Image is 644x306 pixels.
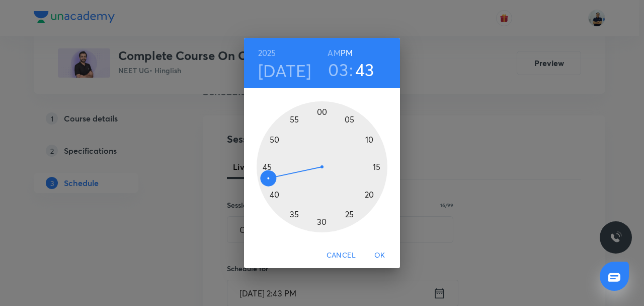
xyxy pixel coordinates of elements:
[328,59,348,80] button: 03
[258,46,276,60] button: 2025
[323,246,360,265] button: Cancel
[364,246,396,265] button: OK
[341,46,353,60] button: PM
[368,249,392,262] span: OK
[355,59,374,80] button: 43
[349,59,353,80] h3: :
[327,249,356,262] span: Cancel
[328,46,340,60] button: AM
[258,60,311,81] button: [DATE]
